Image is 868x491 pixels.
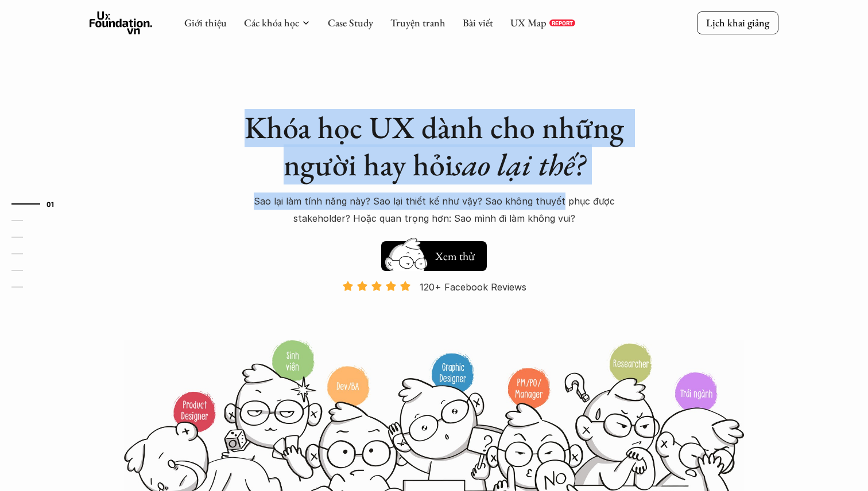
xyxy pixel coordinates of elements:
a: Giới thiệu [184,16,227,29]
strong: 01 [46,200,55,208]
a: Các khóa học [244,16,299,29]
a: Case Study [328,16,373,29]
a: 01 [11,197,66,211]
a: Bài viết [463,16,493,29]
a: Truyện tranh [390,16,445,29]
a: Lịch khai giảng [697,11,778,34]
a: REPORT [549,19,575,26]
a: 120+ Facebook Reviews [332,280,536,338]
p: REPORT [552,19,573,26]
a: Xem thử [381,235,487,271]
p: 120+ Facebook Reviews [420,278,526,296]
h5: Xem thử [435,248,475,264]
p: Sao lại làm tính năng này? Sao lại thiết kế như vậy? Sao không thuyết phục được stakeholder? Hoặc... [233,193,635,227]
p: Lịch khai giảng [706,16,769,29]
em: sao lại thế? [453,144,585,184]
a: UX Map [510,16,547,29]
h1: Khóa học UX dành cho những người hay hỏi [233,109,635,183]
